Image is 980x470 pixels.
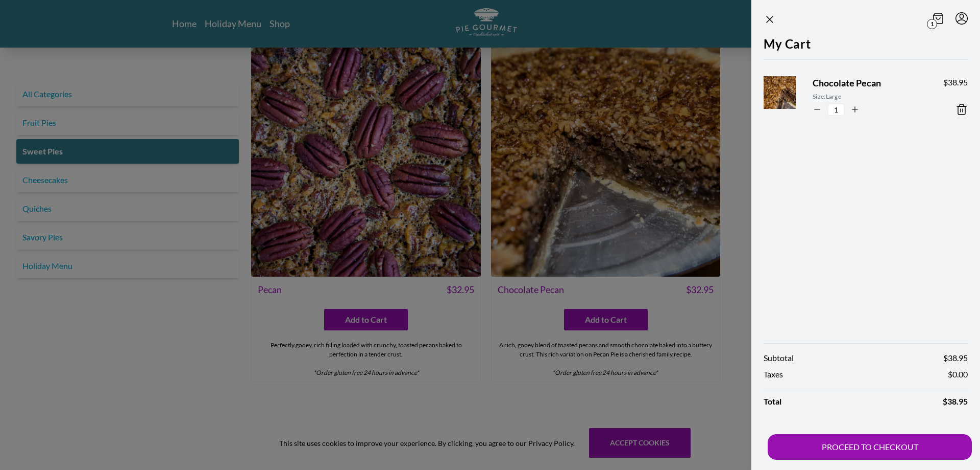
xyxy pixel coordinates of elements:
button: PROCEED TO CHECKOUT [768,434,972,460]
img: Product Image [758,66,821,129]
span: Total [764,395,781,408]
span: $ 38.95 [943,76,968,88]
button: Menu [955,12,968,25]
span: Subtotal [764,352,794,364]
span: Taxes [764,368,783,381]
h2: My Cart [764,35,968,59]
span: $ 38.95 [943,395,968,408]
span: 1 [927,19,937,29]
span: $ 0.00 [948,368,968,381]
span: $ 38.95 [943,352,968,364]
span: Chocolate Pecan [813,76,927,90]
button: Close panel [764,13,776,26]
span: Size: Large [813,92,927,101]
